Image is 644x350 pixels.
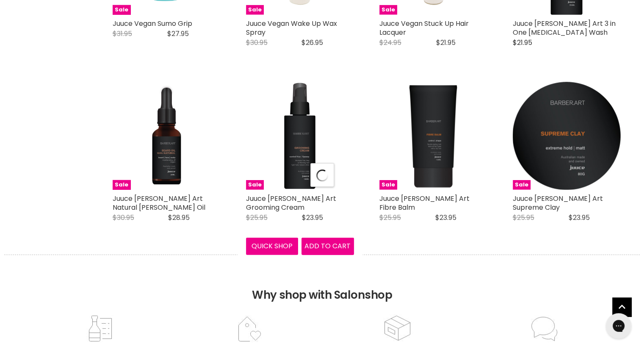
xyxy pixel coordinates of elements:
span: $28.95 [168,213,190,222]
img: Juuce Barber Art Grooming Cream [281,82,319,190]
span: $23.95 [302,213,323,222]
a: Juuce [PERSON_NAME] Art Grooming Cream [246,194,336,212]
span: Sale [246,180,264,190]
a: Juuce [PERSON_NAME] Art Natural [PERSON_NAME] Oil [113,194,205,212]
span: $30.95 [113,213,134,222]
span: $24.95 [379,38,401,47]
a: Juuce Barber Art Natural Beard Oil Sale [113,82,221,190]
span: Sale [246,5,264,15]
span: $31.95 [113,29,132,39]
span: Back to top [612,297,631,319]
a: Juuce [PERSON_NAME] Art Fibre Balm [379,194,470,212]
iframe: Gorgias live chat messenger [602,310,636,342]
a: Juuce Vegan Sumo Grip [113,19,192,28]
span: $25.95 [379,213,401,222]
span: $25.95 [246,213,268,222]
button: Quick shop [246,238,299,255]
h2: Why shop with Salonshop [4,255,640,314]
a: Back to top [612,297,631,317]
span: Sale [513,180,531,190]
span: $30.95 [246,38,268,47]
span: $21.95 [513,38,532,47]
a: Juuce Barber Art Grooming Cream Sale [246,82,354,190]
span: $23.95 [569,213,590,222]
img: Juuce Barber Art Natural Beard Oil [147,82,186,190]
a: Juuce Vegan Wake Up Wax Spray [246,19,337,37]
span: $26.95 [301,38,323,47]
span: $25.95 [513,213,534,222]
img: Juuce Barber Art Fibre Balm [407,82,459,190]
span: Add to cart [304,241,351,251]
a: Juuce Barber Art Fibre Balm Sale [379,82,487,190]
a: Juuce Barber Art Supreme Clay Sale [513,82,621,190]
a: Juuce Vegan Stuck Up Hair Lacquer [379,19,469,37]
span: Sale [113,5,130,15]
a: Juuce [PERSON_NAME] Art Supreme Clay [513,194,603,212]
span: $23.95 [435,213,456,222]
span: Sale [379,5,397,15]
img: Juuce Barber Art Supreme Clay [513,82,621,190]
span: Sale [113,180,130,190]
span: Sale [379,180,397,190]
a: Juuce [PERSON_NAME] Art 3 in One [MEDICAL_DATA] Wash [513,19,616,37]
span: $21.95 [436,38,456,47]
button: Add to cart [301,238,354,255]
span: $27.95 [167,29,189,39]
